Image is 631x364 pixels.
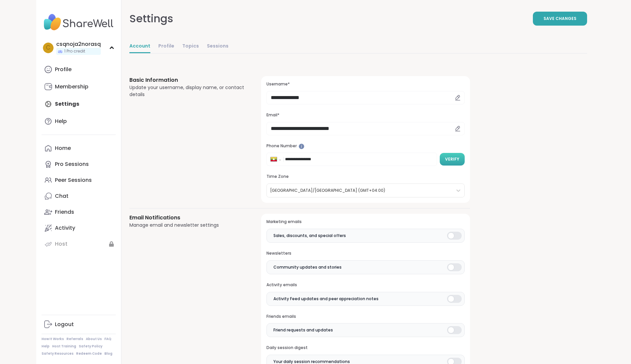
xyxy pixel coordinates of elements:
[273,296,379,302] span: Activity Feed updates and peer appreciation notes
[55,177,92,184] div: Peer Sessions
[55,192,69,200] div: Chat
[42,220,116,236] a: Activity
[129,76,245,84] h3: Basic Information
[266,174,464,180] h3: Time Zone
[42,344,50,349] a: Help
[544,16,576,22] span: Save Changes
[42,172,116,188] a: Peer Sessions
[533,12,587,26] button: Save Changes
[445,156,459,162] span: Verify
[55,161,89,168] div: Pro Sessions
[79,344,102,349] a: Safety Policy
[129,84,245,98] div: Update your username, display name, or contact details
[42,79,116,95] a: Membership
[273,233,346,239] span: Sales, discounts, and special offers
[46,44,50,52] span: c
[129,40,150,53] a: Account
[129,214,245,222] h3: Email Notifications
[104,351,112,356] a: Blog
[266,345,464,351] h3: Daily session digest
[273,264,342,270] span: Community updates and stories
[55,83,88,90] div: Membership
[207,40,229,53] a: Sessions
[299,144,304,149] iframe: Spotlight
[52,344,76,349] a: Host Training
[56,41,101,48] div: csqnoja2norasq
[64,49,85,54] span: 1 Pro credit
[42,316,116,332] a: Logout
[67,337,83,341] a: Referrals
[55,145,71,152] div: Home
[42,156,116,172] a: Pro Sessions
[55,118,67,125] div: Help
[55,224,75,232] div: Activity
[42,188,116,204] a: Chat
[76,351,102,356] a: Redeem Code
[266,219,464,225] h3: Marketing emails
[55,208,74,216] div: Friends
[266,251,464,256] h3: Newsletters
[266,314,464,319] h3: Friends emails
[42,61,116,77] a: Profile
[42,204,116,220] a: Friends
[158,40,174,53] a: Profile
[104,337,111,341] a: FAQ
[42,140,116,156] a: Home
[42,351,74,356] a: Safety Resources
[273,327,333,333] span: Friend requests and updates
[86,337,102,341] a: About Us
[55,66,72,73] div: Profile
[266,112,464,118] h3: Email*
[129,11,173,27] div: Settings
[266,143,464,149] h3: Phone Number
[266,282,464,288] h3: Activity emails
[129,222,245,229] div: Manage email and newsletter settings
[42,337,64,341] a: How It Works
[440,153,465,166] button: Verify
[42,11,116,34] img: ShareWell Nav Logo
[42,113,116,129] a: Help
[55,240,68,248] div: Host
[266,81,464,87] h3: Username*
[55,321,74,328] div: Logout
[42,236,116,252] a: Host
[182,40,199,53] a: Topics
